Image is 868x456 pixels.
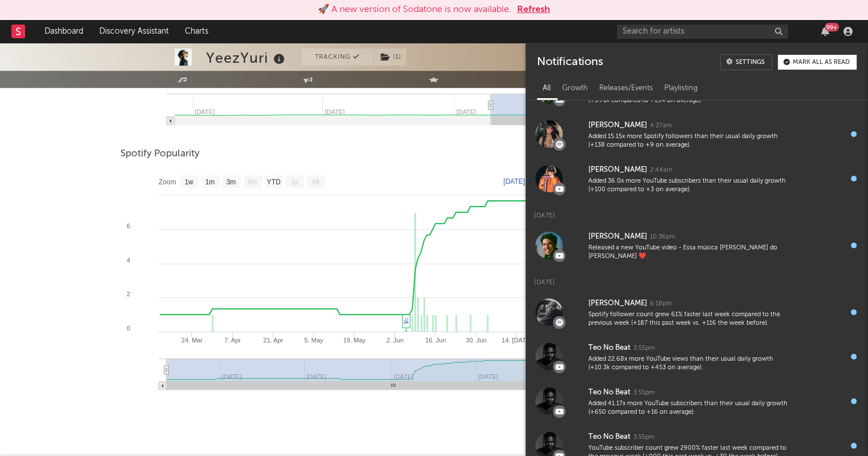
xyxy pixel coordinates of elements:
[247,178,257,186] text: 6m
[177,20,216,43] a: Charts
[526,223,868,268] a: [PERSON_NAME]10:36pmReleased a new YouTube video - Essa música [PERSON_NAME] do [PERSON_NAME] ❤️.
[205,178,215,186] text: 1m
[526,112,868,156] a: [PERSON_NAME]4:27amAdded 15.15x more Spotify followers than their usual daily growth (+138 compar...
[526,201,868,223] div: [DATE]
[267,178,280,186] text: YTD
[526,268,868,290] div: [DATE]
[659,79,704,98] div: Playlisting
[126,257,130,264] text: 4
[206,49,288,67] div: YeezYuri
[588,163,647,177] div: [PERSON_NAME]
[386,337,403,344] text: 2. Jun
[263,337,283,344] text: 21. Apr
[526,290,868,334] a: [PERSON_NAME]6:18pmSpotify follower count grew 61% faster last week compared to the previous week...
[650,233,675,241] div: 10:36pm
[588,244,789,261] div: Released a new YouTube video - Essa música [PERSON_NAME] do [PERSON_NAME] ❤️.
[503,177,525,185] text: [DATE]
[633,344,655,353] div: 3:55pm
[311,178,318,186] text: All
[736,59,765,66] div: Settings
[588,230,647,244] div: [PERSON_NAME]
[594,79,659,98] div: Releases/Events
[226,178,236,186] text: 3m
[825,23,839,31] div: 99 +
[588,310,789,328] div: Spotify follower count grew 61% faster last week compared to the previous week (+187 this past we...
[537,79,556,98] div: All
[120,147,200,161] span: Spotify Popularity
[302,49,373,66] button: Tracking
[91,20,177,43] a: Discovery Assistant
[633,389,655,397] div: 3:55pm
[588,119,647,132] div: [PERSON_NAME]
[224,337,241,344] text: 7. Apr
[633,433,655,442] div: 3:55pm
[184,178,193,186] text: 1w
[126,290,130,297] text: 2
[588,132,789,150] div: Added 15.15x more Spotify followers than their usual daily growth (+138 compared to +9 on average).
[526,334,868,379] a: Teo No Beat3:55pmAdded 22.68x more YouTube views than their usual daily growth (+10.3k compared t...
[588,399,789,417] div: Added 41.17x more YouTube subscribers than their usual daily growth (+650 compared to +16 on aver...
[290,178,298,186] text: 1y
[37,20,91,43] a: Dashboard
[181,337,203,344] text: 24. Mar
[526,379,868,423] a: Teo No Beat3:55pmAdded 41.17x more YouTube subscribers than their usual daily growth (+650 compar...
[778,55,857,70] button: Mark all as read
[343,337,366,344] text: 19. May
[588,386,631,399] div: Teo No Beat
[720,54,772,70] a: Settings
[650,300,672,308] div: 6:18pm
[373,49,407,66] span: ( 1 )
[374,49,406,66] button: (1)
[588,177,789,195] div: Added 36.0x more YouTube subscribers than their usual daily growth (+100 compared to +3 on average).
[126,325,130,332] text: 0
[650,122,672,130] div: 4:27am
[588,297,647,310] div: [PERSON_NAME]
[466,337,486,344] text: 30. Jun
[588,341,631,355] div: Teo No Beat
[318,3,511,17] div: 🚀 A new version of Sodatone is now available.
[537,54,603,70] div: Notifications
[588,355,789,373] div: Added 22.68x more YouTube views than their usual daily growth (+10.3k compared to +453 on average).
[793,59,850,66] div: Mark all as read
[588,430,631,444] div: Teo No Beat
[526,156,868,201] a: [PERSON_NAME]2:44amAdded 36.0x more YouTube subscribers than their usual daily growth (+100 compa...
[501,337,531,344] text: 14. [DATE]
[404,316,409,323] a: ♫
[425,337,446,344] text: 16. Jun
[517,3,550,17] button: Refresh
[650,166,672,175] div: 2:44am
[304,337,324,344] text: 5. May
[159,178,176,186] text: Zoom
[821,27,829,36] button: 99+
[556,79,594,98] div: Growth
[617,25,788,39] input: Search for artists
[126,223,130,229] text: 6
